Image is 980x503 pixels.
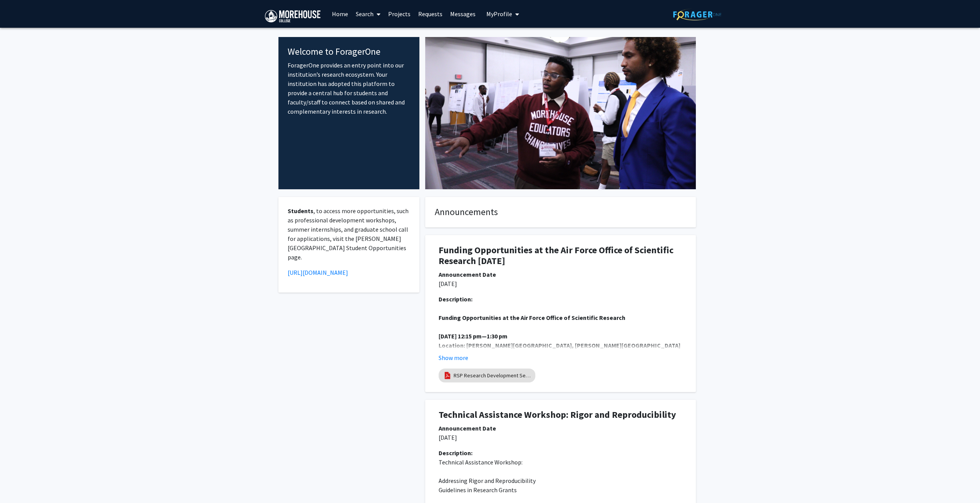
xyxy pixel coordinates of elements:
img: pdf_icon.png [443,371,452,380]
a: Messages [446,0,479,27]
div: Description: [439,294,682,304]
p: , to access more opportunities, such as professional development workshops, summer internships, a... [288,206,410,262]
p: ​ [439,476,682,485]
a: Projects [384,0,414,27]
p: ​ [439,485,682,495]
span: Guidelines in Research Grants [439,486,517,494]
div: Announcement Date [439,270,682,279]
h4: Welcome to ForagerOne [288,46,410,57]
div: Description: [439,448,682,458]
h1: Technical Assistance Workshop: Rigor and Reproducibility [439,409,682,421]
span: Addressing Rigor and Reproducibility [439,477,536,484]
a: Search [352,0,384,27]
a: Requests [414,0,446,27]
img: Cover Image [425,37,696,189]
p: [DATE] [439,279,682,288]
strong: Location: [PERSON_NAME][GEOGRAPHIC_DATA], [PERSON_NAME][GEOGRAPHIC_DATA][PERSON_NAME], Room 321 [439,342,680,358]
strong: Funding Opportunities at the Air Force Office of Scientific Research [439,314,625,321]
span: Technical Assistance Workshop: [439,458,523,466]
span: My Profile [486,10,512,18]
iframe: Chat [6,468,33,497]
p: [DATE] [439,433,682,442]
p: ​ [439,467,682,476]
strong: Students [288,207,313,215]
img: Morehouse College Logo [265,10,320,22]
div: Announcement Date [439,424,682,433]
h4: Announcements [435,207,686,218]
a: Home [328,0,352,27]
h1: Funding Opportunities at the Air Force Office of Scientific Research [DATE] [439,245,682,267]
p: ForagerOne provides an entry point into our institution’s research ecosystem. Your institution ha... [288,61,410,116]
img: ForagerOne Logo [673,8,721,20]
strong: [DATE] 12:15 pm—1:30 pm [439,332,508,340]
a: RSP Research Development Seminar_February 25 2025 [454,372,531,380]
button: Show more [439,353,468,362]
a: [URL][DOMAIN_NAME] [288,269,348,276]
p: ​ [439,458,682,467]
